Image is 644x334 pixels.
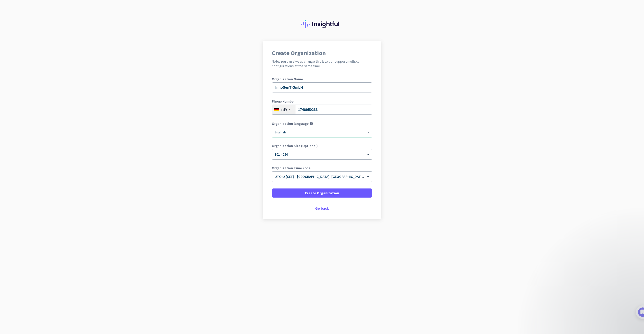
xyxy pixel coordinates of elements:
[272,207,372,210] div: Go back
[272,144,372,148] label: Organization Size (Optional)
[541,224,641,321] iframe: Intercom notifications message
[272,122,309,125] label: Organization language
[272,50,372,56] h1: Create Organization
[272,77,372,81] label: Organization Name
[301,20,343,28] img: Insightful
[272,59,372,68] h2: Note: You can always change this later, or support multiple configurations at the same time
[272,82,372,92] input: What is the name of your organization?
[272,188,372,198] button: Create Organization
[272,100,372,103] label: Phone Number
[272,166,372,170] label: Organization Time Zone
[305,190,339,196] span: Create Organization
[272,105,372,115] input: 30 123456
[281,107,287,112] div: +49
[310,122,313,125] i: help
